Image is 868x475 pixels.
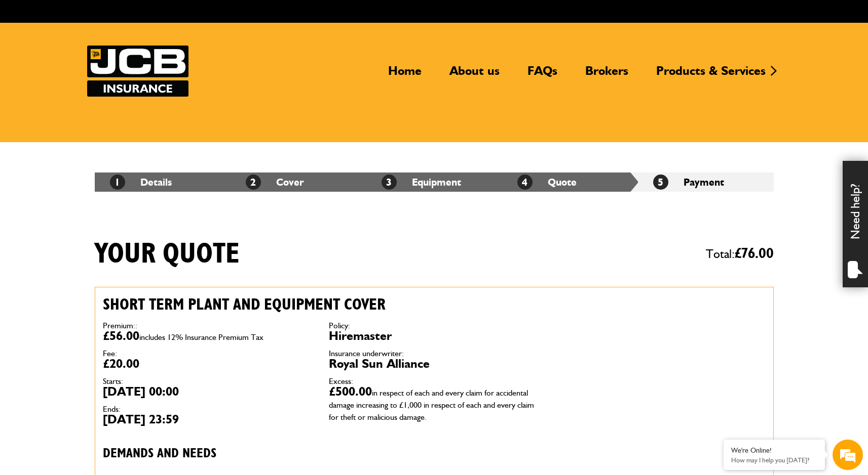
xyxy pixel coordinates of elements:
dt: Policy: [329,322,540,330]
dd: [DATE] 23:59 [103,413,314,425]
a: Home [381,63,429,87]
a: About us [442,63,507,87]
img: JCB Insurance Services logo [87,46,188,97]
h2: Short term plant and equipment cover [103,295,540,314]
dt: Insurance underwriter: [329,350,540,358]
h3: Demands and needs [103,446,540,462]
a: 1Details [110,176,172,188]
a: FAQs [520,63,565,87]
dd: £500.00 [329,385,540,422]
span: 5 [653,175,668,190]
span: in respect of each and every claim for accidental damage increasing to £1,000 in respect of each ... [329,388,534,422]
dd: £20.00 [103,358,314,370]
a: Products & Services [649,63,773,87]
span: Total: [706,242,774,266]
span: 76.00 [741,246,774,261]
span: 3 [382,175,397,190]
dt: Excess: [329,377,540,385]
dt: Ends: [103,405,314,413]
span: £ [735,246,774,261]
dt: Premium:: [103,322,314,330]
dd: £56.00 [103,330,314,342]
li: Quote [502,172,638,192]
a: Brokers [578,63,636,87]
li: Payment [638,172,774,192]
h1: Your quote [95,237,240,271]
a: 3Equipment [382,176,461,188]
span: 4 [517,175,533,190]
p: How may I help you today? [731,456,817,464]
div: Need help? [843,161,868,287]
dd: Royal Sun Alliance [329,358,540,370]
a: 2Cover [246,176,304,188]
span: includes 12% Insurance Premium Tax [139,332,263,342]
dt: Fee: [103,350,314,358]
span: 2 [246,175,261,190]
a: JCB Insurance Services [87,46,188,97]
dt: Starts: [103,377,314,385]
span: 1 [110,175,125,190]
dd: Hiremaster [329,330,540,342]
dd: [DATE] 00:00 [103,385,314,398]
div: We're Online! [731,446,817,455]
